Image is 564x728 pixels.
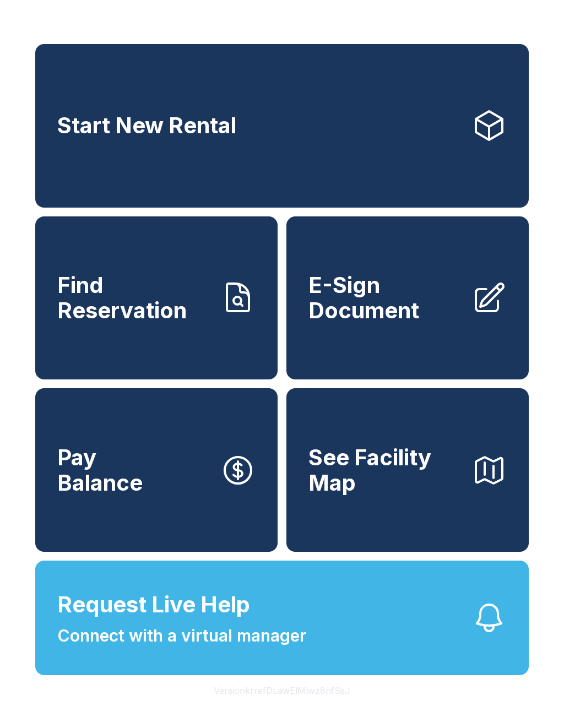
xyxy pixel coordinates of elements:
[286,216,529,380] a: E-Sign Document
[205,675,359,706] button: VersionkrrefDLawElMlwz8nfSsJ
[57,623,306,648] span: Connect with a virtual manager
[308,273,463,323] span: E-Sign Document
[35,388,278,552] button: PayBalance
[57,273,211,323] span: Find Reservation
[286,388,529,552] button: See Facility Map
[57,445,143,495] span: Pay Balance
[35,44,529,208] a: Start New Rental
[35,216,278,380] a: Find Reservation
[57,588,250,621] span: Request Live Help
[57,113,236,138] span: Start New Rental
[35,561,529,675] button: Request Live HelpConnect with a virtual manager
[308,445,463,495] span: See Facility Map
